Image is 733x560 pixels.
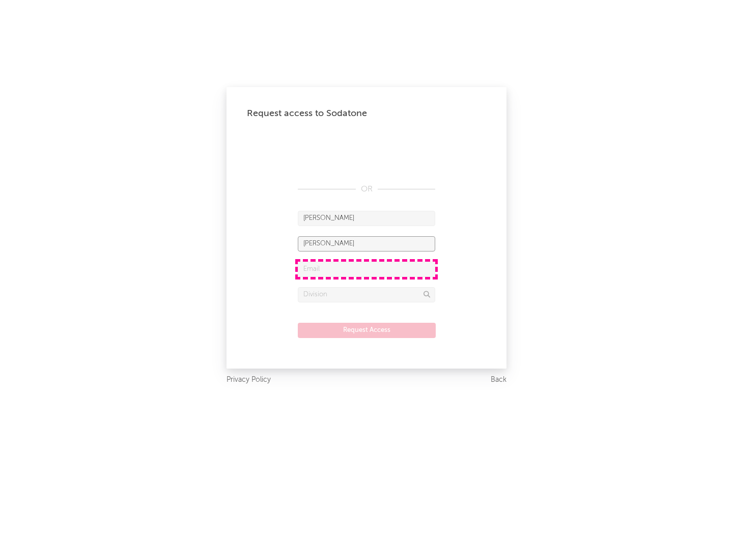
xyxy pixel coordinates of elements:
[298,262,435,277] input: Email
[298,287,435,302] input: Division
[298,236,435,251] input: Last Name
[227,374,271,386] a: Privacy Policy
[247,107,486,120] div: Request access to Sodatone
[491,374,506,386] a: Back
[298,183,435,195] div: OR
[298,211,435,226] input: First Name
[298,323,436,338] button: Request Access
